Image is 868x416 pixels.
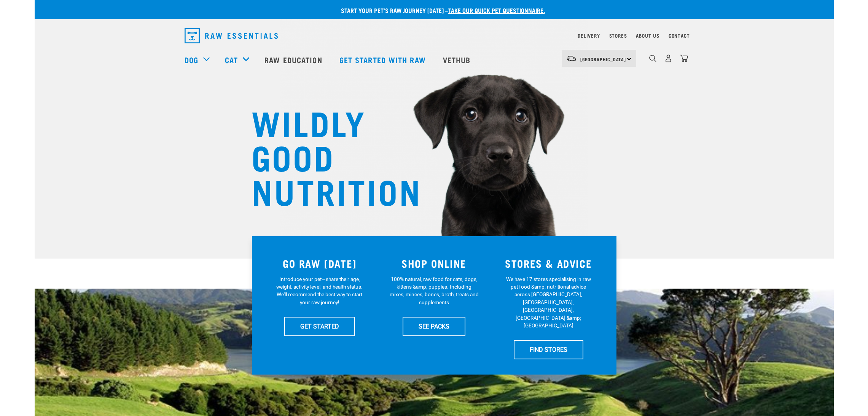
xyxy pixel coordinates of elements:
[680,54,688,62] img: home-icon@2x.png
[448,8,545,12] a: take our quick pet questionnaire.
[275,275,364,306] p: Introduce your pet—share their age, weight, activity level, and health status. We'll recommend th...
[435,44,480,75] a: Vethub
[332,44,435,75] a: Get started with Raw
[578,34,600,37] a: Delivery
[649,55,656,62] img: home-icon-1@2x.png
[225,54,238,65] a: Cat
[580,58,626,60] span: [GEOGRAPHIC_DATA]
[381,257,487,269] h3: SHOP ONLINE
[664,54,672,62] img: user.png
[496,257,601,269] h3: STORES & ADVICE
[267,257,373,269] h3: GO RAW [DATE]
[40,6,839,15] p: Start your pet’s raw journey [DATE] –
[669,34,690,37] a: Contact
[609,34,627,37] a: Stores
[178,25,690,46] nav: dropdown navigation
[284,317,355,336] a: GET STARTED
[185,28,278,43] img: Raw Essentials Logo
[403,317,465,336] a: SEE PACKS
[636,34,659,37] a: About Us
[257,44,331,75] a: Raw Education
[35,44,834,75] nav: dropdown navigation
[185,54,198,65] a: Dog
[514,340,583,359] a: FIND STORES
[566,55,577,62] img: van-moving.png
[504,275,593,330] p: We have 17 stores specialising in raw pet food &amp; nutritional advice across [GEOGRAPHIC_DATA],...
[389,275,479,306] p: 100% natural, raw food for cats, dogs, kittens &amp; puppies. Including mixes, minces, bones, bro...
[252,105,404,207] h1: WILDLY GOOD NUTRITION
